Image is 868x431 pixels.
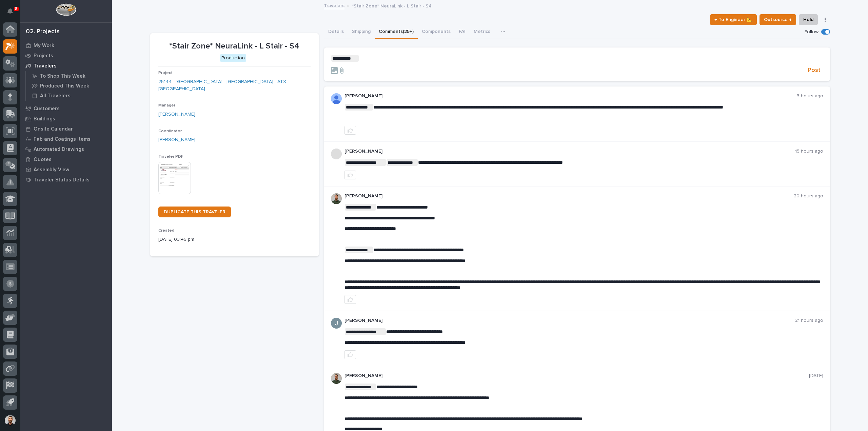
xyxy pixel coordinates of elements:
[20,154,112,164] a: Quotes
[158,71,173,75] span: Project
[470,25,494,39] button: Metrics
[324,1,344,9] a: Travelers
[344,126,356,135] button: like this post
[344,373,809,379] p: [PERSON_NAME]
[710,14,757,25] button: ← To Engineer 📐
[34,106,60,112] p: Customers
[34,167,69,173] p: Assembly View
[158,136,195,143] a: [PERSON_NAME]
[324,25,348,39] button: Details
[418,25,455,39] button: Components
[352,2,432,9] p: *Stair Zone* NeuraLink - L Stair - S4
[797,93,823,99] p: 3 hours ago
[803,16,813,24] span: Hold
[220,54,246,62] div: Production
[20,124,112,134] a: Onsite Calendar
[795,149,823,154] p: 15 hours ago
[331,318,342,329] img: ACg8ocIJHU6JEmo4GV-3KL6HuSvSpWhSGqG5DdxF6tKpN6m2=s96-c
[164,210,225,214] span: DUPLICATE THIS TRAVELER
[8,8,17,19] div: Notifications8
[40,83,89,89] p: Produced This Week
[34,146,84,153] p: Automated Drawings
[795,318,823,324] p: 21 hours ago
[808,66,821,74] span: Post
[20,51,112,61] a: Projects
[455,25,470,39] button: FAI
[809,373,823,379] p: [DATE]
[344,295,356,304] button: like this post
[34,126,73,132] p: Onsite Calendar
[26,71,112,81] a: To Shop This Week
[794,193,823,199] p: 20 hours ago
[26,91,112,100] a: All Travelers
[26,81,112,91] a: Produced This Week
[348,25,375,39] button: Shipping
[158,78,311,93] a: 25144 - [GEOGRAPHIC_DATA] - [GEOGRAPHIC_DATA] - ATX [GEOGRAPHIC_DATA]
[34,43,54,49] p: My Work
[158,207,231,217] a: DUPLICATE THIS TRAVELER
[20,114,112,124] a: Buildings
[158,155,183,159] span: Traveler PDF
[799,14,818,25] button: Hold
[158,103,175,107] span: Manager
[20,134,112,144] a: Fab and Coatings Items
[158,41,311,51] p: *Stair Zone* NeuraLink - L Stair - S4
[34,177,90,183] p: Traveler Status Details
[805,66,823,74] button: Post
[344,149,795,154] p: [PERSON_NAME]
[331,373,342,384] img: AATXAJw4slNr5ea0WduZQVIpKGhdapBAGQ9xVsOeEvl5=s96-c
[34,157,52,163] p: Quotes
[344,318,795,324] p: [PERSON_NAME]
[34,116,55,122] p: Buildings
[20,40,112,51] a: My Work
[344,171,356,179] button: like this post
[40,73,85,79] p: To Shop This Week
[805,29,818,35] p: Follow
[26,28,60,36] div: 02. Projects
[34,53,53,59] p: Projects
[3,4,17,18] button: Notifications
[34,63,57,69] p: Travelers
[344,350,356,359] button: like this post
[158,111,195,118] a: [PERSON_NAME]
[20,144,112,154] a: Automated Drawings
[20,164,112,175] a: Assembly View
[764,16,792,24] span: Outsource ↑
[344,193,794,199] p: [PERSON_NAME]
[20,175,112,185] a: Traveler Status Details
[20,61,112,71] a: Travelers
[34,136,91,142] p: Fab and Coatings Items
[158,229,174,233] span: Created
[158,129,182,133] span: Coordinator
[759,14,796,25] button: Outsource ↑
[40,93,71,99] p: All Travelers
[15,6,17,11] p: 8
[20,103,112,114] a: Customers
[158,236,311,243] p: [DATE] 03:45 pm
[714,16,752,24] span: ← To Engineer 📐
[56,3,76,16] img: Workspace Logo
[3,413,17,428] button: users-avatar
[331,193,342,204] img: AATXAJw4slNr5ea0WduZQVIpKGhdapBAGQ9xVsOeEvl5=s96-c
[375,25,418,39] button: Comments (25+)
[344,93,797,99] p: [PERSON_NAME]
[331,93,342,104] img: AOh14GjpcA6ydKGAvwfezp8OhN30Q3_1BHk5lQOeczEvCIoEuGETHm2tT-JUDAHyqffuBe4ae2BInEDZwLlH3tcCd_oYlV_i4...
